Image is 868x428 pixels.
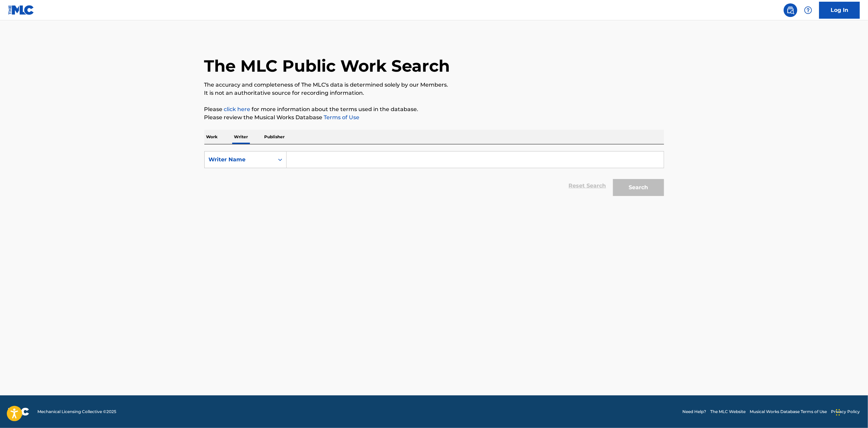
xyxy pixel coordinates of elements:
p: Please for more information about the terms used in the database. [204,105,664,113]
a: Public Search [784,3,797,17]
p: Publisher [262,130,287,144]
a: Terms of Use [323,114,360,121]
img: search [786,6,795,14]
img: logo [8,408,29,416]
p: Please review the Musical Works Database [204,113,664,122]
a: Privacy Policy [831,409,860,415]
img: MLC Logo [8,5,34,15]
div: Help [801,3,815,17]
p: Work [204,130,220,144]
iframe: Chat Widget [834,395,868,428]
a: Log In [819,2,860,19]
a: Musical Works Database Terms of Use [750,409,827,415]
p: It is not an authoritative source for recording information. [204,89,664,97]
div: Drag [836,402,840,423]
p: Writer [232,130,250,144]
div: Writer Name [209,156,270,164]
h1: The MLC Public Work Search [204,56,450,76]
form: Search Form [204,151,664,199]
span: Mechanical Licensing Collective © 2025 [37,409,116,415]
p: The accuracy and completeness of The MLC's data is determined solely by our Members. [204,81,664,89]
a: click here [224,106,251,112]
a: The MLC Website [710,409,746,415]
img: help [804,6,812,14]
a: Need Help? [682,409,706,415]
